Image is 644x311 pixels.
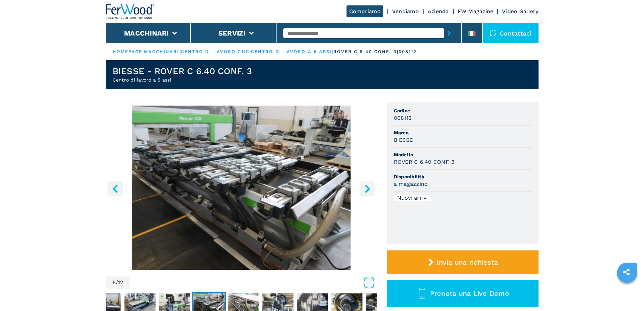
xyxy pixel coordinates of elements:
img: Centro di lavoro a 5 assi BIESSE ROVER C 6.40 CONF. 3 [106,106,377,270]
button: Macchinari [124,29,169,37]
a: Vendiamo [392,8,419,15]
button: Prenota una Live Demo [387,280,539,307]
div: Nuovi arrivi [394,195,431,201]
div: Contattaci [483,23,539,43]
span: | [142,49,144,54]
span: Invia una richiesta [436,258,498,266]
span: / [116,280,118,285]
span: | [332,49,333,54]
a: Azienda [428,8,449,15]
div: Go to Slide 5 [106,106,377,270]
h3: BIESSE [394,136,413,144]
iframe: Chat [615,281,639,306]
button: right-button [360,181,375,196]
a: Video Gallery [502,8,538,15]
a: HOMEPAGE [113,49,143,54]
p: 008112 [399,49,417,55]
button: left-button [108,181,123,196]
h2: Centro di lavoro a 5 assi [113,76,252,83]
a: sharethis [618,264,635,281]
a: FW Magazine [458,8,494,15]
span: Prenota una Live Demo [430,289,509,297]
button: Open Fullscreen [132,276,375,289]
span: Codice [394,107,532,114]
span: Marca [394,129,532,136]
span: 12 [118,280,123,285]
span: Modello [394,151,532,158]
h1: BIESSE - ROVER C 6.40 CONF. 3 [113,66,252,76]
h3: a magazzino [394,180,428,188]
button: submit-button [444,25,454,41]
a: macchinari [144,49,180,54]
a: Compriamo [347,5,383,17]
p: rover c 6.40 conf. 3 | [333,49,399,55]
span: Disponibilità [394,173,532,180]
span: 5 [113,280,116,285]
a: centro di lavoro cnc [181,49,249,54]
h3: ROVER C 6.40 CONF. 3 [394,158,455,166]
button: Invia una richiesta [387,250,539,274]
button: Servizi [218,29,246,37]
img: Contattaci [490,30,496,37]
span: | [180,49,181,54]
span: | [249,49,251,54]
img: Ferwood [106,4,154,19]
h3: 008112 [394,114,412,122]
a: centro di lavoro a 5 assi [251,49,332,54]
